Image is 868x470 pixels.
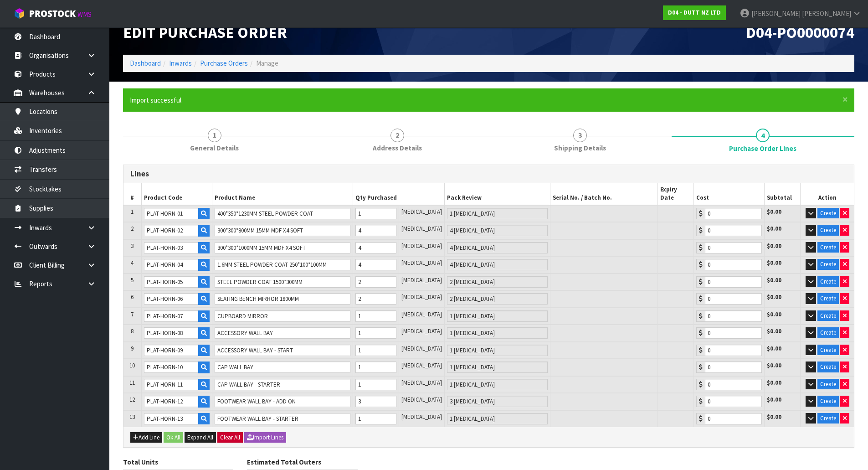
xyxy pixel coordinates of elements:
a: Dashboard [130,59,161,67]
input: Pack Review [447,345,548,356]
input: Product Name [215,396,350,407]
button: Create [817,310,839,321]
input: Unit Qty [355,379,396,390]
span: 3 [131,242,134,250]
span: [MEDICAL_DATA] [401,396,442,403]
span: 11 [129,379,135,387]
span: 10 [129,362,135,369]
input: Unit Qty [355,345,396,356]
input: Product Name [215,242,350,253]
button: Create [817,345,839,356]
input: Product Name [215,310,350,322]
strong: D04 - DUTT NZ LTD [668,9,721,16]
span: 12 [129,396,135,403]
button: Import Lines [244,432,286,443]
strong: $0.00 [767,413,781,421]
label: Estimated Total Outers [247,457,321,467]
input: Product Code [144,413,199,424]
strong: $0.00 [767,310,781,318]
label: Total Units [123,457,158,467]
th: Subtotal [764,183,800,205]
span: × [842,93,848,106]
span: [MEDICAL_DATA] [401,293,442,301]
input: Pack Review [447,259,548,270]
th: Product Code [141,183,212,205]
a: Purchase Orders [200,59,248,67]
input: Cost [705,259,762,270]
span: Manage [256,59,278,67]
input: Pack Review [447,327,548,339]
input: Cost [705,413,762,424]
span: [MEDICAL_DATA] [401,259,442,267]
input: Product Code [144,242,199,253]
span: 2 [131,225,134,232]
input: Product Code [144,293,199,305]
input: Pack Review [447,362,548,373]
button: Add Line [130,432,162,443]
span: [MEDICAL_DATA] [401,362,442,369]
strong: $0.00 [767,362,781,369]
a: D04 - DUTT NZ LTD [663,5,726,20]
input: Product Name [215,345,350,356]
button: Ok All [164,432,183,443]
span: 13 [129,413,135,421]
input: Product Code [144,310,199,322]
button: Create [817,208,839,219]
button: Create [817,242,839,253]
input: Product Code [144,276,199,288]
span: 3 [573,129,587,142]
strong: $0.00 [767,327,781,335]
input: Product Name [215,293,350,305]
input: Product Code [144,396,199,407]
button: Create [817,225,839,236]
strong: $0.00 [767,225,781,232]
span: 6 [131,293,134,301]
th: Cost [693,183,764,205]
input: Product Code [144,362,199,373]
button: Create [817,293,839,304]
input: Cost [705,345,762,356]
th: # [123,183,141,205]
span: 4 [756,129,770,142]
input: Cost [705,362,762,373]
span: ProStock [29,8,76,20]
span: 7 [131,310,134,318]
input: Cost [705,242,762,253]
strong: $0.00 [767,379,781,387]
button: Create [817,259,839,270]
input: Cost [705,276,762,288]
span: [PERSON_NAME] [751,9,801,18]
th: Expiry Date [658,183,694,205]
button: Expand All [185,432,216,443]
strong: $0.00 [767,345,781,352]
span: 1 [131,208,134,216]
span: Edit Purchase Order [123,23,287,42]
th: Action [801,183,854,205]
input: Pack Review [447,242,548,253]
span: 8 [131,327,134,335]
span: [MEDICAL_DATA] [401,242,442,250]
input: Pack Review [447,413,548,424]
strong: $0.00 [767,293,781,301]
input: Product Code [144,379,199,390]
input: Product Name [215,208,350,219]
input: Pack Review [447,396,548,407]
input: Pack Review [447,225,548,236]
input: Cost [705,379,762,390]
span: 2 [390,129,404,142]
input: Unit Qty [355,276,396,288]
span: Purchase Order Lines [729,144,796,153]
input: Product Code [144,208,199,219]
strong: $0.00 [767,396,781,403]
strong: $0.00 [767,259,781,267]
span: D04-PO0000074 [746,23,854,42]
input: Cost [705,208,762,219]
button: Create [817,362,839,372]
input: Unit Qty [355,327,396,339]
span: [MEDICAL_DATA] [401,276,442,284]
input: Unit Qty [355,208,396,219]
input: Product Code [144,225,199,236]
span: [MEDICAL_DATA] [401,413,442,421]
span: [MEDICAL_DATA] [401,379,442,387]
span: 9 [131,345,134,352]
